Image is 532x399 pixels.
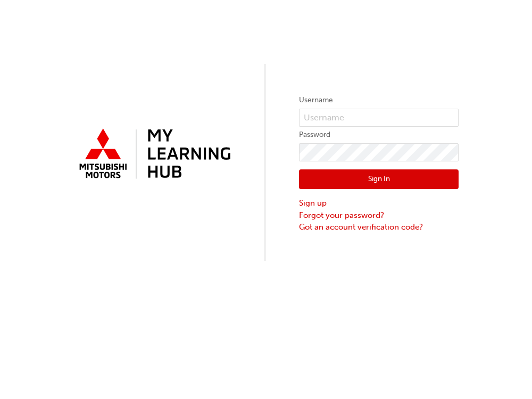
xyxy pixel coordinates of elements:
a: Forgot your password? [299,209,459,222]
input: Username [299,109,459,127]
button: Sign In [299,169,459,190]
a: Got an account verification code? [299,221,459,233]
label: Password [299,128,459,141]
a: Sign up [299,197,459,209]
img: mmal [73,124,233,185]
label: Username [299,94,459,107]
